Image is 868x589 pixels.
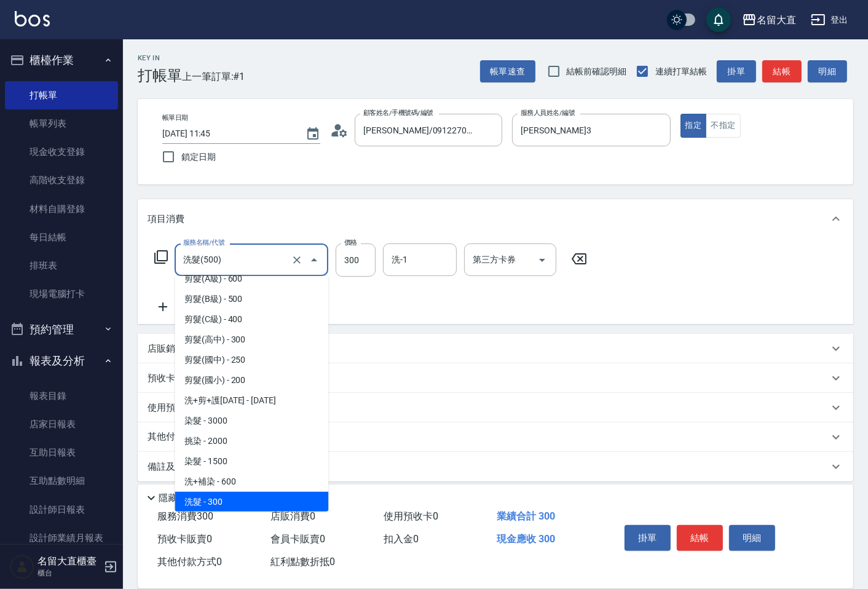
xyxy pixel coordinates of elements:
[159,492,214,505] p: 隱藏業績明細
[175,370,328,390] span: 剪髮(國小) - 200
[706,114,740,138] button: 不指定
[162,113,188,122] label: 帳單日期
[384,510,438,522] span: 使用預收卡 0
[480,60,535,83] button: 帳單速查
[181,151,216,164] span: 鎖定日期
[5,44,118,76] button: 櫃檯作業
[5,166,118,194] a: 高階收支登錄
[175,411,328,431] span: 染髮 - 3000
[681,114,707,138] button: 指定
[157,556,222,567] span: 其他付款方式 0
[138,452,853,481] div: 備註及來源
[729,525,775,551] button: 明細
[175,269,328,289] span: 剪髮(A級) - 600
[298,119,328,149] button: Choose date, selected date is 2025-09-14
[5,345,118,377] button: 報表及分析
[148,213,184,226] p: 項目消費
[148,461,194,473] p: 備註及來源
[37,555,100,567] h5: 名留大直櫃臺
[5,314,118,346] button: 預約管理
[384,533,419,545] span: 扣入金 0
[5,251,118,280] a: 排班表
[706,7,731,32] button: save
[138,334,853,363] div: 店販銷售
[344,238,357,247] label: 價格
[175,492,328,512] span: 洗髮 - 300
[183,238,224,247] label: 服務名稱/代號
[148,342,184,355] p: 店販銷售
[175,390,328,411] span: 洗+剪+護[DATE] - [DATE]
[497,533,555,545] span: 現金應收 300
[175,330,328,350] span: 剪髮(高中) - 300
[175,472,328,492] span: 洗+補染 - 600
[148,430,261,444] p: 其他付款方式
[5,410,118,438] a: 店家日報表
[304,250,324,270] button: Close
[157,510,213,522] span: 服務消費 300
[5,109,118,138] a: 帳單列表
[270,510,315,522] span: 店販消費 0
[717,60,756,83] button: 掛單
[5,496,118,524] a: 設計師日報表
[138,199,853,239] div: 項目消費
[138,67,182,84] h3: 打帳單
[175,309,328,330] span: 剪髮(C級) - 400
[5,138,118,166] a: 現金收支登錄
[363,108,433,117] label: 顧客姓名/手機號碼/編號
[655,65,707,78] span: 連續打單結帳
[762,60,802,83] button: 結帳
[10,555,34,579] img: Person
[15,11,50,26] img: Logo
[138,363,853,393] div: 預收卡販賣
[625,525,671,551] button: 掛單
[677,525,723,551] button: 結帳
[175,431,328,451] span: 挑染 - 2000
[37,567,100,579] p: 櫃台
[148,372,194,385] p: 預收卡販賣
[138,422,853,452] div: 其他付款方式入金可用餘額: 0
[5,280,118,308] a: 現場電腦打卡
[175,451,328,472] span: 染髮 - 1500
[5,438,118,467] a: 互助日報表
[5,223,118,251] a: 每日結帳
[270,556,335,567] span: 紅利點數折抵 0
[175,289,328,309] span: 剪髮(B級) - 500
[288,251,306,269] button: Clear
[5,467,118,495] a: 互助點數明細
[521,108,575,117] label: 服務人員姓名/編號
[270,533,325,545] span: 會員卡販賣 0
[148,401,194,414] p: 使用預收卡
[182,69,245,84] span: 上一筆訂單:#1
[808,60,847,83] button: 明細
[757,12,796,28] div: 名留大直
[5,382,118,410] a: 報表目錄
[162,124,293,144] input: YYYY/MM/DD hh:mm
[497,510,555,522] span: 業績合計 300
[5,81,118,109] a: 打帳單
[138,393,853,422] div: 使用預收卡
[5,195,118,223] a: 材料自購登錄
[175,350,328,370] span: 剪髮(國中) - 250
[138,54,182,62] h2: Key In
[806,9,853,31] button: 登出
[737,7,801,33] button: 名留大直
[567,65,627,78] span: 結帳前確認明細
[532,250,552,270] button: Open
[157,533,212,545] span: 預收卡販賣 0
[5,524,118,552] a: 設計師業績月報表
